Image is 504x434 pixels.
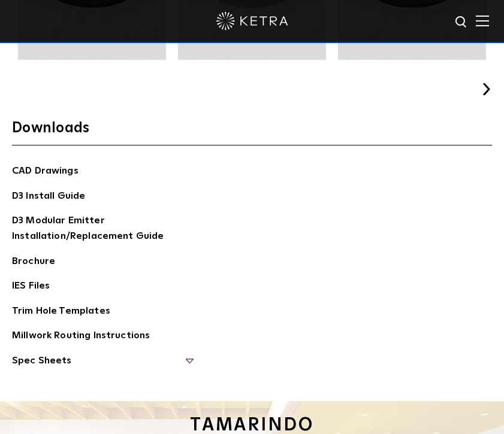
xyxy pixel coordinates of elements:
a: CAD Drawings [12,163,79,181]
img: search icon [454,15,469,30]
a: Millwork Routing Instructions [12,328,150,345]
a: D3 Modular Emitter Installation/Replacement Guide [12,213,192,245]
img: Hamburger%20Nav.svg [476,15,489,26]
button: Next [480,83,492,95]
a: IES Files [12,278,50,296]
h3: Downloads [12,119,492,145]
a: D3 Install Guide [12,189,85,206]
span: Spec Sheets [12,353,192,378]
img: ketra-logo-2019-white [216,12,288,30]
a: Brochure [12,254,55,271]
a: Trim Hole Templates [12,304,110,321]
